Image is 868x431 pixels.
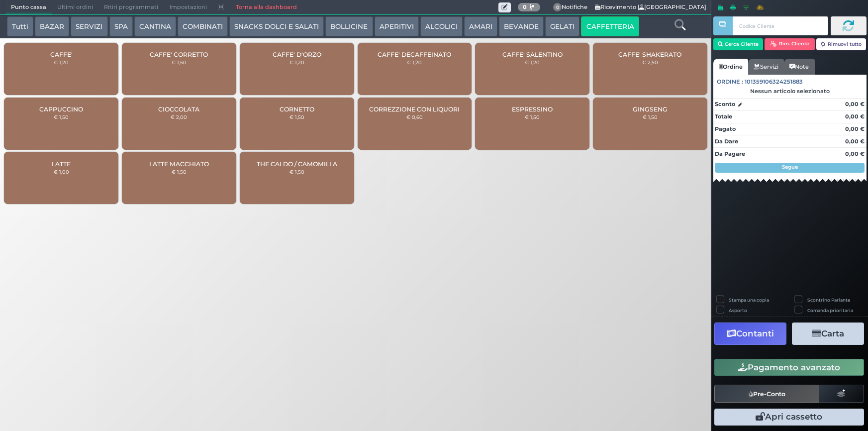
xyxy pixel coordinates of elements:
b: 0 [523,3,527,10]
label: Stampa una copia [729,297,769,303]
span: CAFFE' SHAKERATO [618,51,681,58]
button: Pagamento avanzato [714,359,864,376]
strong: 0,00 € [845,138,865,145]
button: APERITIVI [375,16,419,36]
label: Asporto [729,307,747,314]
span: CAPPUCCINO [39,106,83,113]
small: € 1,20 [525,59,540,65]
small: € 2,00 [171,114,187,120]
span: CAFFE' CORRETTO [150,51,208,58]
span: ESPRESSINO [512,106,553,113]
span: GINGSENG [633,106,668,113]
strong: 0,00 € [845,125,865,132]
button: ALCOLICI [420,16,463,36]
button: BEVANDE [499,16,544,36]
strong: 0,00 € [845,150,865,157]
button: Pre-Conto [714,385,820,403]
strong: Pagato [715,125,736,132]
button: CANTINA [134,16,176,36]
button: BAZAR [35,16,69,36]
small: € 1,50 [172,169,187,175]
span: Ultimi ordini [52,0,98,14]
label: Comanda prioritaria [807,307,853,314]
strong: 0,00 € [845,101,865,108]
small: € 1,50 [289,114,304,120]
span: Ritiri programmati [98,0,164,14]
small: € 0,60 [406,114,423,120]
small: € 1,50 [289,169,304,175]
span: 101359106324251883 [745,78,803,86]
button: SPA [109,16,133,36]
button: CAFFETTERIA [581,16,639,36]
span: THE CALDO / CAMOMILLA [257,160,337,168]
small: € 1,50 [54,114,69,120]
small: € 1,20 [54,59,69,65]
span: 0 [553,3,562,12]
a: Note [784,59,814,75]
button: Tutti [7,16,33,36]
strong: Da Pagare [715,150,745,157]
small: € 2,50 [642,59,658,65]
small: € 1,20 [407,59,422,65]
span: CAFFE' SALENTINO [502,51,563,58]
button: AMARI [464,16,497,36]
button: SNACKS DOLCI E SALATI [229,16,324,36]
span: Ordine : [717,78,743,86]
small: € 1,50 [172,59,187,65]
strong: Sconto [715,100,735,108]
strong: 0,00 € [845,113,865,120]
small: € 1,00 [54,169,69,175]
span: CAFFE' DECAFFEINATO [378,51,451,58]
button: Contanti [714,323,786,345]
span: LATTE MACCHIATO [149,160,209,168]
button: Apri cassetto [714,409,864,426]
span: CORNETTO [280,106,314,113]
strong: Totale [715,113,732,120]
button: SERVIZI [71,16,107,36]
button: COMBINATI [178,16,228,36]
button: Rim. Cliente [765,38,815,50]
span: CIOCCOLATA [158,106,199,113]
small: € 1,50 [525,114,540,120]
a: Ordine [713,59,748,75]
a: Servizi [748,59,784,75]
small: € 1,50 [643,114,658,120]
a: Torna alla dashboard [230,0,302,14]
button: Rimuovi tutto [816,38,867,50]
button: GELATI [545,16,579,36]
button: Cerca Cliente [713,38,764,50]
div: Nessun articolo selezionato [713,88,867,95]
small: € 1,20 [289,59,304,65]
label: Scontrino Parlante [807,297,850,303]
strong: Da Dare [715,138,738,145]
input: Codice Cliente [733,16,828,35]
span: CAFFE' D'ORZO [273,51,321,58]
span: CAFFE' [50,51,73,58]
strong: Segue [782,164,798,170]
button: BOLLICINE [325,16,373,36]
span: Punto cassa [5,0,52,14]
span: LATTE [52,160,71,168]
span: Impostazioni [164,0,212,14]
span: CORREZZIONE CON LIQUORI [369,106,460,113]
button: Carta [792,323,864,345]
